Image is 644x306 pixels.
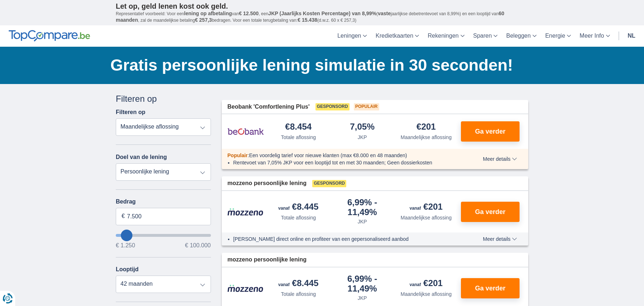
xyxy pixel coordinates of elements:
[228,256,307,264] span: mozzeno persoonlijke lening
[233,235,457,243] li: [PERSON_NAME] direct online en profiteer van een gepersonaliseerd aanbod
[357,134,367,141] div: JKP
[281,134,316,141] div: Totale aflossing
[278,279,318,289] div: €8.445
[478,236,522,242] button: Meer details
[116,266,139,273] label: Looptijd
[184,11,232,16] span: lening op afbetaling
[228,208,264,216] img: product.pl.alt Mozzeno
[475,209,505,215] span: Ga verder
[461,278,520,298] button: Ga verder
[195,17,212,23] span: € 257,3
[239,11,259,16] span: € 12.500
[228,152,248,158] span: Populair
[410,202,442,213] div: €201
[268,11,377,16] span: JKP (Jaarlijks Kosten Percentage) van 8,99%
[541,25,575,47] a: Energie
[475,128,505,135] span: Ga verder
[297,17,317,23] span: € 15.438
[281,290,316,298] div: Totale aflossing
[281,214,316,221] div: Totale aflossing
[285,122,312,132] div: €8.454
[378,11,391,16] span: vaste
[228,179,307,188] span: mozzeno persoonlijke lening
[401,290,452,298] div: Maandelijkse aflossing
[371,25,423,47] a: Kredietkaarten
[249,152,407,158] span: Een voordelig tarief voor nieuwe klanten (max €8.000 en 48 maanden)
[461,121,520,142] button: Ga verder
[116,11,528,24] p: Representatief voorbeeld: Voor een van , een ( jaarlijkse debetrentevoet van 8,99%) en een loopti...
[228,284,264,292] img: product.pl.alt Mozzeno
[416,122,436,132] div: €201
[116,109,145,116] label: Filteren op
[185,243,211,248] span: € 100.000
[483,156,517,162] span: Meer details
[116,2,528,11] p: Let op, geld lenen kost ook geld.
[623,25,640,47] a: nl
[315,103,349,110] span: Gesponsord
[483,236,517,242] span: Meer details
[410,279,442,289] div: €201
[461,202,520,222] button: Ga verder
[478,156,522,162] button: Meer details
[401,214,452,221] div: Maandelijkse aflossing
[222,152,462,159] div: :
[116,11,504,23] span: 60 maanden
[357,294,367,302] div: JKP
[228,122,264,141] img: product.pl.alt Beobank
[350,122,374,132] div: 7,05%
[116,234,211,237] input: wantToBorrow
[333,274,391,293] div: 6,99%
[122,212,125,221] span: €
[333,25,371,47] a: Leningen
[116,93,211,105] div: Filteren op
[502,25,541,47] a: Beleggen
[9,30,90,42] img: TopCompare
[278,202,318,213] div: €8.445
[110,54,528,76] h1: Gratis persoonlijke lening simulatie in 30 seconden!
[116,198,211,205] label: Bedrag
[312,180,346,187] span: Gesponsord
[354,103,379,110] span: Populair
[233,159,457,166] li: Rentevoet van 7,05% JKP voor een looptijd tot en met 30 maanden; Geen dossierkosten
[228,103,310,111] span: Beobank 'Comfortlening Plus'
[575,25,614,47] a: Meer Info
[333,198,391,217] div: 6,99%
[401,134,452,141] div: Maandelijkse aflossing
[116,243,135,248] span: € 1.250
[423,25,469,47] a: Rekeningen
[357,218,367,225] div: JKP
[116,154,167,160] label: Doel van de lening
[475,285,505,292] span: Ga verder
[469,25,502,47] a: Sparen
